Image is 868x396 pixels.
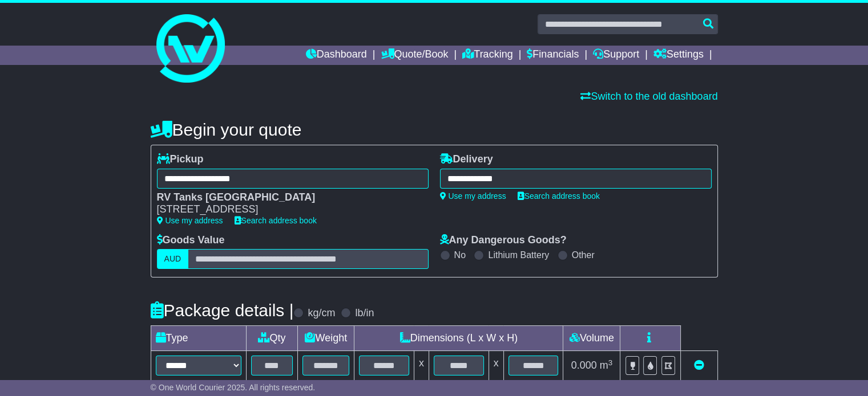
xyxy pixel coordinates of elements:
label: AUD [157,249,189,269]
a: Use my address [157,216,223,225]
span: m [600,360,613,371]
a: Support [593,46,639,65]
a: Remove this item [694,360,704,371]
div: RV Tanks [GEOGRAPHIC_DATA] [157,191,417,204]
h4: Package details | [151,301,294,320]
label: No [454,250,466,260]
sup: 3 [608,358,613,367]
label: Goods Value [157,234,225,247]
a: Dashboard [306,46,367,65]
label: lb/in [355,307,374,320]
a: Tracking [462,46,512,65]
span: © One World Courier 2025. All rights reserved. [151,383,316,392]
div: [STREET_ADDRESS] [157,203,417,216]
td: Qty [246,326,298,351]
a: Financials [527,46,579,65]
label: Any Dangerous Goods? [440,234,567,247]
h4: Begin your quote [151,120,718,139]
span: 0.000 [571,360,597,371]
label: Delivery [440,153,493,166]
td: Weight [298,326,354,351]
label: Lithium Battery [488,250,549,260]
label: Pickup [157,153,204,166]
a: Switch to the old dashboard [580,91,717,102]
td: Dimensions (L x W x H) [354,326,563,351]
a: Settings [653,46,704,65]
a: Search address book [518,191,600,201]
a: Use my address [440,191,506,201]
label: Other [572,250,595,260]
td: x [488,351,503,381]
a: Quote/Book [381,46,448,65]
td: Type [151,326,246,351]
a: Search address book [235,216,317,225]
td: x [414,351,429,381]
label: kg/cm [308,307,335,320]
td: Volume [563,326,620,351]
